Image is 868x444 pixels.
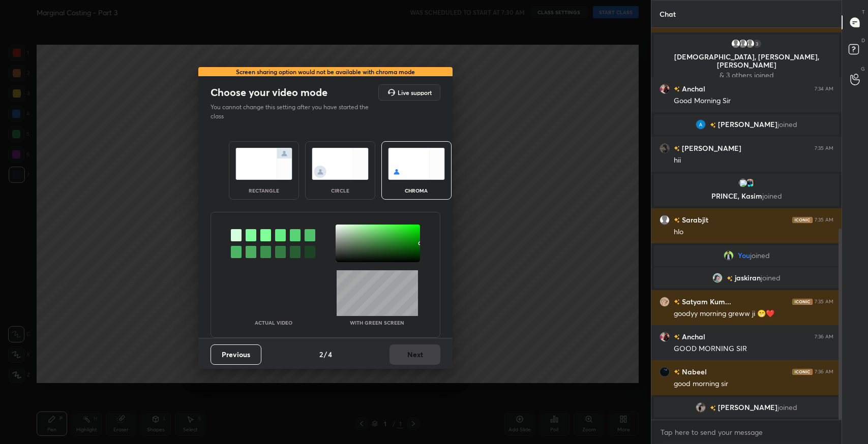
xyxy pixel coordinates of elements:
[750,251,770,260] span: joined
[320,188,361,193] div: circle
[235,148,292,180] img: normalScreenIcon.ae25ed63.svg
[735,274,761,282] span: jaskiran
[815,217,833,223] div: 7:35 AM
[738,39,748,49] img: default.png
[674,334,680,340] img: no-rating-badge.077c3623.svg
[718,403,777,411] span: [PERSON_NAME]
[777,403,797,411] span: joined
[674,227,833,237] div: hlo
[660,53,833,69] p: [DEMOGRAPHIC_DATA], [PERSON_NAME], [PERSON_NAME]
[660,71,833,79] p: & 3 others joined
[674,96,833,106] div: Good Morning Sir
[696,119,706,130] img: 4244147e1fa442888cb41eaa2e928443.73571607_3
[312,148,369,180] img: circleScreenIcon.acc0effb.svg
[680,296,731,307] h6: Satyam Kum...
[674,86,680,92] img: no-rating-badge.077c3623.svg
[738,178,748,188] img: 3
[761,274,781,282] span: joined
[680,366,707,377] h6: Nabeel
[718,120,777,129] span: [PERSON_NAME]
[727,276,733,281] img: no-rating-badge.077c3623.svg
[674,379,833,389] div: good morning sir
[815,369,833,375] div: 7:36 AM
[710,405,716,411] img: no-rating-badge.077c3623.svg
[680,214,708,225] h6: Sarabjit
[660,297,670,307] img: ee2f365983054e17a0a8fd0220be7e3b.jpg
[680,143,741,153] h6: [PERSON_NAME]
[680,331,705,342] h6: Anchal
[674,155,833,166] div: hii
[815,299,833,305] div: 7:35 AM
[861,65,865,73] p: G
[198,67,453,76] div: Screen sharing option would not be available with chroma mode
[674,217,680,223] img: no-rating-badge.077c3623.svg
[211,344,261,365] button: Previous
[680,83,705,94] h6: Anchal
[752,39,762,49] div: 3
[712,273,723,283] img: edca5be9e169459f81c94954ca9c4273.jpg
[762,191,782,201] span: joined
[674,369,680,375] img: no-rating-badge.077c3623.svg
[674,344,833,354] div: GOOD MORNING SIR
[792,369,813,375] img: iconic-dark.1390631f.png
[244,188,284,193] div: rectangle
[211,86,327,99] h2: Choose your video mode
[660,332,670,342] img: 710aac374af743619e52c97fb02a3c35.jpg
[319,349,323,360] h4: 2
[777,120,797,129] span: joined
[674,299,680,305] img: no-rating-badge.077c3623.svg
[660,143,670,153] img: ca14fce22edc4d73b59e2020574de960.jpg
[660,367,670,377] img: 3
[328,349,332,360] h4: 4
[350,320,404,325] p: With green screen
[745,39,755,49] img: default.png
[696,402,706,413] img: 3
[674,146,680,151] img: no-rating-badge.077c3623.svg
[815,334,833,340] div: 7:36 AM
[674,309,833,319] div: goodyy morning greww ji 😁❤️
[324,349,327,360] h4: /
[738,251,750,260] span: You
[398,89,432,96] h5: Live support
[710,122,716,128] img: no-rating-badge.077c3623.svg
[862,8,865,16] p: T
[660,84,670,94] img: 710aac374af743619e52c97fb02a3c35.jpg
[255,320,292,325] p: Actual Video
[660,192,833,200] p: PRINCE, Kasim
[651,1,684,27] p: Chat
[211,103,375,121] p: You cannot change this setting after you have started the class
[861,37,865,44] p: D
[724,250,734,261] img: fcc3dd17a7d24364a6f5f049f7d33ac3.jpg
[745,178,755,188] img: c3c5b0a24f4143a89a04f8a39015d265.jpg
[388,148,445,180] img: chromaScreenIcon.c19ab0a0.svg
[815,145,833,151] div: 7:35 AM
[792,299,813,305] img: iconic-dark.1390631f.png
[731,39,741,49] img: default.png
[815,86,833,92] div: 7:34 AM
[792,217,813,223] img: iconic-dark.1390631f.png
[396,188,437,193] div: chroma
[651,28,842,420] div: grid
[660,215,670,225] img: default.png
